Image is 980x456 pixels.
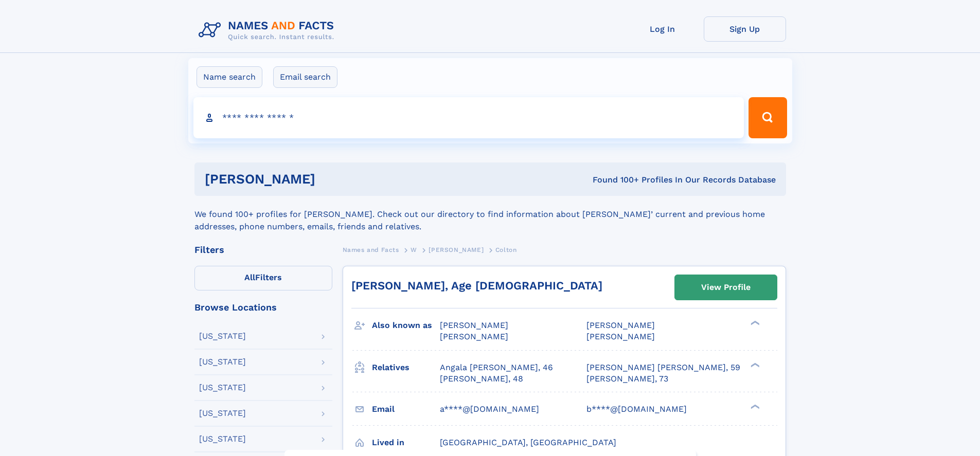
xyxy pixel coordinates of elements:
div: [US_STATE] [199,358,246,366]
h3: Email [372,400,440,418]
a: [PERSON_NAME], Age [DEMOGRAPHIC_DATA] [351,279,602,292]
div: [US_STATE] [199,332,246,340]
div: Found 100+ Profiles In Our Records Database [454,174,776,186]
div: ❯ [748,320,760,326]
input: search input [193,97,744,138]
label: Name search [197,66,262,88]
a: W [411,243,417,256]
span: [PERSON_NAME] [440,332,508,341]
a: [PERSON_NAME] [PERSON_NAME], 59 [586,362,740,373]
span: All [244,272,255,282]
div: Filters [194,245,332,254]
img: Logo Names and Facts [194,16,343,44]
label: Email search [273,66,337,88]
span: W [411,246,417,253]
a: [PERSON_NAME], 48 [440,373,523,385]
span: Colton [495,246,517,253]
a: [PERSON_NAME], 73 [586,373,668,385]
span: [PERSON_NAME] [440,320,508,330]
a: Sign Up [704,16,786,42]
span: [PERSON_NAME] [586,332,655,341]
h3: Lived in [372,434,440,451]
h3: Relatives [372,359,440,376]
div: ❯ [748,403,760,410]
div: [US_STATE] [199,409,246,417]
h3: Also known as [372,317,440,334]
a: Names and Facts [343,243,399,256]
div: Browse Locations [194,303,332,312]
a: Log In [621,16,704,42]
div: ❯ [748,361,760,368]
h1: [PERSON_NAME] [205,173,454,186]
div: View Profile [701,276,751,299]
a: View Profile [675,275,777,300]
div: [US_STATE] [199,435,246,443]
span: [PERSON_NAME] [586,320,655,330]
div: [US_STATE] [199,384,246,392]
a: Angala [PERSON_NAME], 46 [440,362,553,373]
label: Filters [194,266,332,290]
a: [PERSON_NAME] [429,243,484,256]
div: We found 100+ profiles for [PERSON_NAME]. Check out our directory to find information about [PERS... [194,196,786,233]
button: Search Button [749,97,787,138]
span: [GEOGRAPHIC_DATA], [GEOGRAPHIC_DATA] [440,437,616,447]
span: [PERSON_NAME] [429,246,484,253]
